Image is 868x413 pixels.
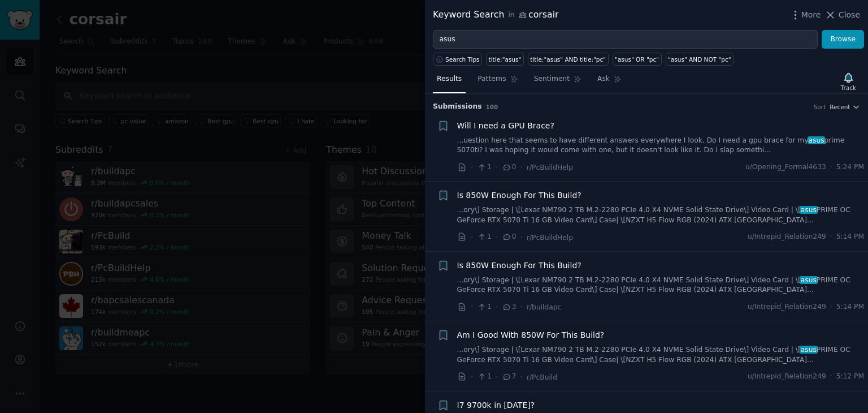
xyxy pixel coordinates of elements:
span: Close [839,9,860,21]
a: "asus" OR "pc" [613,53,662,66]
a: ...ory\] Storage | \[Lexar NM790 2 TB M.2-2280 PCIe 4.0 X4 NVME Solid State Drive\] Video Card | ... [457,345,865,365]
span: u/Opening_Formal4633 [745,162,826,173]
span: Sentiment [534,74,570,84]
a: Am I Good With 850W For This Build? [457,329,605,341]
span: · [496,301,498,313]
span: r/PcBuildHelp [527,234,573,242]
button: Track [837,70,860,93]
button: Recent [830,103,860,111]
span: 1 [477,232,491,242]
span: · [830,162,832,173]
div: Keyword Search corsair [433,8,559,22]
span: · [471,371,473,383]
span: u/Intrepid_Relation249 [748,302,826,312]
span: · [520,371,523,383]
a: title:"asus" [486,53,524,66]
span: asus [800,206,818,214]
a: ...ory\] Storage | \[Lexar NM790 2 TB M.2-2280 PCIe 4.0 X4 NVME Solid State Drive\] Video Card | ... [457,276,865,295]
div: title:"asus" AND title:"pc" [530,55,606,63]
span: 5:14 PM [836,302,864,312]
span: · [520,301,523,313]
span: · [830,232,832,242]
span: r/PcBuild [527,373,557,381]
a: ...uestion here that seems to have different answers everywhere I look. Do I need a gpu brace for... [457,136,865,156]
div: title:"asus" [489,55,522,63]
div: "asus" AND NOT "pc" [668,55,731,63]
a: I7 9700k in [DATE]? [457,399,535,411]
a: ...ory\] Storage | \[Lexar NM790 2 TB M.2-2280 PCIe 4.0 X4 NVME Solid State Drive\] Video Card | ... [457,205,865,225]
span: Recent [830,103,850,111]
div: Sort [814,103,826,111]
button: Browse [822,30,864,49]
a: Results [433,70,466,93]
span: Search Tips [445,55,480,63]
span: in [508,10,514,20]
span: 1 [477,372,491,382]
a: Sentiment [530,70,585,93]
span: 1 [477,302,491,312]
span: · [496,161,498,173]
span: 1 [477,162,491,173]
span: Patterns [478,74,506,84]
span: · [830,302,832,312]
a: Is 850W Enough For This Build? [457,260,581,272]
span: u/Intrepid_Relation249 [748,232,826,242]
span: r/buildapc [527,303,561,311]
span: 7 [502,372,516,382]
span: 0 [502,232,516,242]
a: title:"asus" AND title:"pc" [528,53,609,66]
a: Is 850W Enough For This Build? [457,190,581,201]
div: "asus" OR "pc" [615,55,659,63]
button: Search Tips [433,53,482,66]
span: · [520,231,523,243]
span: · [471,231,473,243]
div: Track [841,84,856,92]
span: Submission s [433,102,482,112]
span: u/Intrepid_Relation249 [748,372,826,382]
span: asus [800,276,818,284]
span: 100 [486,104,498,110]
a: Ask [593,70,626,93]
span: Results [437,74,462,84]
button: Close [824,9,860,21]
button: More [789,9,821,21]
span: More [801,9,821,21]
span: · [496,371,498,383]
span: 5:24 PM [836,162,864,173]
span: asus [800,346,818,354]
span: 3 [502,302,516,312]
input: Try a keyword related to your business [433,30,818,49]
a: Will I need a GPU Brace? [457,120,554,132]
a: Patterns [474,70,522,93]
span: 5:14 PM [836,232,864,242]
span: · [830,372,832,382]
span: · [496,231,498,243]
span: · [520,161,523,173]
span: · [471,301,473,313]
span: · [471,161,473,173]
span: 5:12 PM [836,372,864,382]
span: r/PcBuildHelp [527,164,573,171]
a: "asus" AND NOT "pc" [666,53,734,66]
span: Ask [597,74,610,84]
span: asus [808,136,826,144]
span: 0 [502,162,516,173]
